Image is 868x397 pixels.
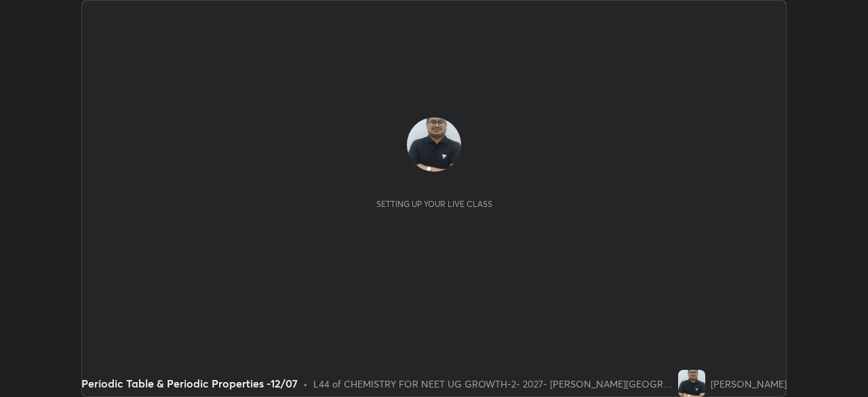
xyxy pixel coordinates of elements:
div: L44 of CHEMISTRY FOR NEET UG GROWTH-2- 2027- [PERSON_NAME][GEOGRAPHIC_DATA] [313,377,673,391]
div: [PERSON_NAME] [711,377,787,391]
div: • [303,377,308,391]
div: Setting up your live class [376,199,492,209]
img: bdb716e09a8a4bd9a9a097e408a34c89.jpg [678,370,705,397]
div: Periodic Table & Periodic Properties -12/07 [81,375,298,392]
img: bdb716e09a8a4bd9a9a097e408a34c89.jpg [407,117,461,172]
